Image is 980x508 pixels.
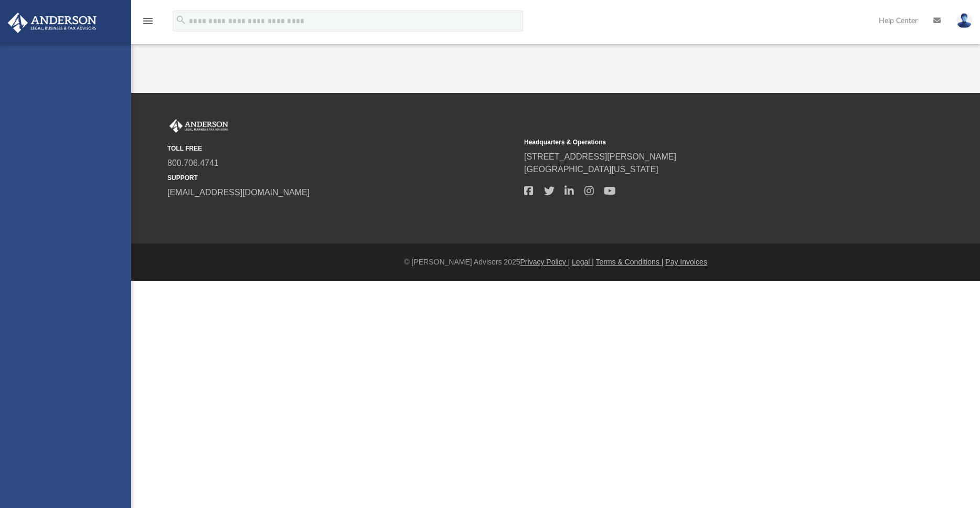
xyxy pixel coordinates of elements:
a: Terms & Conditions | [596,258,664,266]
a: menu [142,20,154,27]
a: Pay Invoices [665,258,707,266]
div: © [PERSON_NAME] Advisors 2025 [131,257,980,268]
img: Anderson Advisors Platinum Portal [167,119,230,133]
small: TOLL FREE [167,144,517,153]
img: User Pic [956,13,972,28]
a: Legal | [572,258,594,266]
a: Privacy Policy | [520,258,570,266]
a: 800.706.4741 [167,158,219,167]
small: SUPPORT [167,173,517,183]
a: [STREET_ADDRESS][PERSON_NAME] [524,152,676,161]
a: [GEOGRAPHIC_DATA][US_STATE] [524,165,658,174]
a: [EMAIL_ADDRESS][DOMAIN_NAME] [167,188,310,197]
img: Anderson Advisors Platinum Portal [5,13,100,33]
i: search [175,14,187,26]
small: Headquarters & Operations [524,137,874,147]
i: menu [142,15,154,27]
